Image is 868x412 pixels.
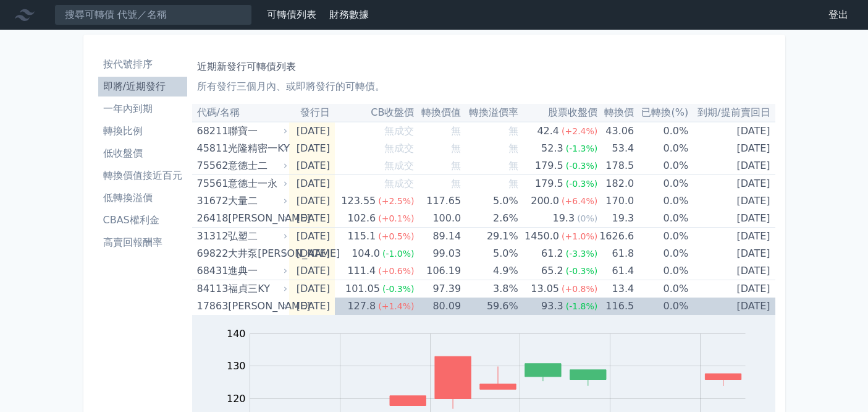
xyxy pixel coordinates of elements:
[634,122,688,140] td: 0.0%
[384,142,414,154] span: 無成交
[228,140,285,157] div: 光隆精密一KY
[289,245,335,262] td: [DATE]
[227,361,246,372] tspan: 130
[634,228,688,246] td: 0.0%
[597,298,634,315] td: 116.5
[197,122,225,140] div: 68211
[528,280,562,298] div: 13.05
[688,157,775,175] td: [DATE]
[289,210,335,228] td: [DATE]
[566,144,598,153] span: (-1.3%)
[98,79,187,94] li: 即將/近期發行
[289,228,335,246] td: [DATE]
[597,140,634,157] td: 53.4
[461,228,518,246] td: 29.1%
[597,262,634,280] td: 61.4
[597,175,634,193] td: 182.0
[98,144,187,163] a: 低收盤價
[98,191,187,205] li: 低轉換溢價
[451,160,461,171] span: 無
[228,192,285,210] div: 大量二
[461,245,518,262] td: 5.0%
[634,157,688,175] td: 0.0%
[414,192,461,210] td: 117.65
[339,192,378,210] div: 123.55
[562,126,597,136] span: (+2.4%)
[566,249,598,259] span: (-3.3%)
[98,121,187,141] a: 轉換比例
[345,262,378,280] div: 111.4
[597,122,634,140] td: 43.06
[343,280,382,298] div: 101.05
[539,245,566,262] div: 61.2
[461,262,518,280] td: 4.9%
[345,210,378,227] div: 102.6
[688,262,775,280] td: [DATE]
[634,245,688,262] td: 0.0%
[197,262,225,280] div: 68431
[562,231,597,241] span: (+1.0%)
[688,280,775,298] td: [DATE]
[634,140,688,157] td: 0.0%
[634,210,688,228] td: 0.0%
[289,280,335,298] td: [DATE]
[378,266,414,276] span: (+0.6%)
[197,280,225,298] div: 84113
[382,249,415,259] span: (-1.0%)
[197,245,225,262] div: 69822
[562,284,597,294] span: (+0.8%)
[414,104,461,122] th: 轉換價值
[228,228,285,245] div: 弘塑二
[562,196,597,206] span: (+6.4%)
[382,284,415,294] span: (-0.3%)
[634,175,688,193] td: 0.0%
[634,192,688,210] td: 0.0%
[98,77,187,97] a: 即將/近期發行
[197,157,225,174] div: 75562
[597,104,634,122] th: 轉換價
[197,228,225,245] div: 31312
[566,301,598,311] span: (-1.8%)
[508,160,518,171] span: 無
[414,245,461,262] td: 99.03
[461,192,518,210] td: 5.0%
[566,179,598,189] span: (-0.3%)
[98,188,187,208] a: 低轉換溢價
[597,192,634,210] td: 170.0
[228,175,285,192] div: 意德士一永
[533,157,566,174] div: 179.5
[228,298,285,315] div: [PERSON_NAME]
[508,178,518,189] span: 無
[197,79,770,94] p: 所有發行三個月內、或即將發行的可轉債。
[508,125,518,137] span: 無
[577,213,597,223] span: (0%)
[228,122,285,140] div: 聯寶一
[289,140,335,157] td: [DATE]
[688,298,775,315] td: [DATE]
[289,122,335,140] td: [DATE]
[197,175,225,192] div: 75561
[289,175,335,193] td: [DATE]
[227,328,246,340] tspan: 140
[597,210,634,228] td: 19.3
[539,262,566,280] div: 65.2
[98,146,187,161] li: 低收盤價
[566,266,598,276] span: (-0.3%)
[518,104,598,122] th: 股票收盤價
[192,104,290,122] th: 代碼/名稱
[228,210,285,227] div: [PERSON_NAME]
[688,175,775,193] td: [DATE]
[98,166,187,186] a: 轉換價值接近百元
[345,298,378,315] div: 127.8
[197,192,225,210] div: 31672
[197,298,225,315] div: 17863
[451,125,461,137] span: 無
[54,4,252,25] input: 搜尋可轉債 代號／名稱
[335,104,415,122] th: CB收盤價
[597,245,634,262] td: 61.8
[819,5,858,25] a: 登出
[414,298,461,315] td: 80.09
[197,140,225,157] div: 45811
[688,140,775,157] td: [DATE]
[451,142,461,154] span: 無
